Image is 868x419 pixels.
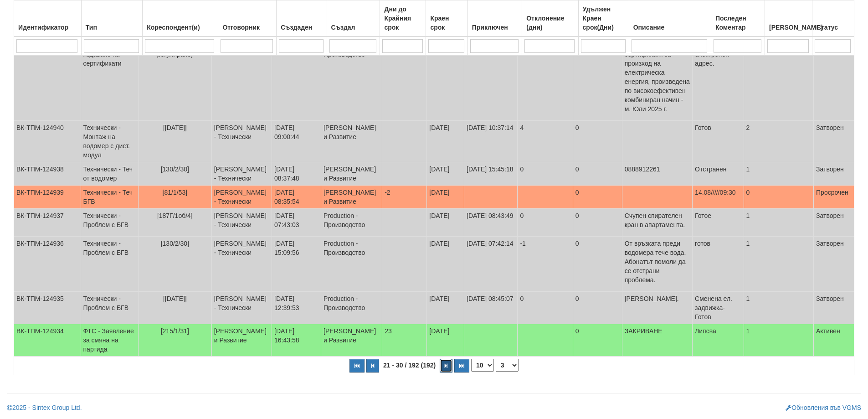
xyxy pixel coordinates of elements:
div: Създаден [279,21,324,34]
span: Готое [695,212,711,219]
span: -2 [385,189,390,196]
th: Създаден: No sort applied, activate to apply an ascending sort [277,0,327,37]
td: [PERSON_NAME] - Производство [211,29,272,121]
td: 0 [518,29,573,121]
th: Удължен Краен срок(Дни): No sort applied, activate to apply an ascending sort [578,0,629,37]
th: Статус: No sort applied, activate to apply an ascending sort [812,0,854,37]
td: ВК-ТПМ-124939 [14,186,81,209]
td: [DATE] 08:45:07 [464,292,518,324]
td: 0 [518,209,573,237]
th: Идентификатор: No sort applied, activate to apply an ascending sort [14,0,82,37]
p: Заявление за издаване на сертификати за произход на електрическа енергия, произведена по високоеф... [625,31,690,114]
p: ЗАКРИВАНЕ [625,326,690,336]
td: 2 [744,29,813,121]
td: Активен [814,324,854,357]
td: [PERSON_NAME] - Технически [211,162,272,186]
button: Предишна страница [366,359,379,372]
select: Брой редове на страница [471,359,494,372]
td: [DATE] [427,209,464,237]
div: Отклонение (дни) [524,12,575,34]
div: Последен Коментар [714,12,762,34]
td: [DATE] 08:43:49 [464,209,518,237]
td: Производствен - Заявление за издаване на сертификати [81,29,138,121]
span: Сменена ел. задвижка- Готов [695,295,732,321]
div: Статус [815,21,852,34]
td: Технически - Теч от водомер [81,162,138,186]
td: [DATE] [427,237,464,292]
th: Последен Коментар: No sort applied, activate to apply an ascending sort [711,0,765,37]
div: [PERSON_NAME] [767,21,810,34]
td: [DATE] [427,121,464,162]
td: [DATE] 10:37:14 [464,121,518,162]
td: [DATE] 08:35:54 [272,186,321,209]
span: [187Г/1об/4] [157,212,193,219]
td: [DATE] 15:09:56 [272,237,321,292]
button: Следваща страница [440,359,452,372]
td: ВК-ТПМ-124940 [14,121,81,162]
td: ВК-ТПМ-124938 [14,162,81,186]
div: Идентификатор [16,21,79,34]
td: Затворен [814,209,854,237]
td: Затворен [814,121,854,162]
td: 2 [744,121,813,162]
button: Първа страница [349,359,365,372]
td: [DATE] 15:45:18 [464,162,518,186]
td: Затворен [814,162,854,186]
td: Production - Производство [321,209,382,237]
th: Създал: No sort applied, activate to apply an ascending sort [327,0,380,37]
td: [PERSON_NAME] - Технически [211,186,272,209]
td: 1 [744,209,813,237]
p: [PERSON_NAME]. [625,294,690,303]
div: Кореспондент(и) [145,21,216,34]
span: Липсва [695,327,716,335]
td: [DATE] 09:05:48 [272,29,321,121]
td: 1 [744,324,813,357]
td: 0 [518,292,573,324]
td: ВК-ТПМ-124937 [14,209,81,237]
td: 0 [573,292,622,324]
td: Production - Производство [321,292,382,324]
th: Брой Файлове: No sort applied, activate to apply an ascending sort [765,0,812,37]
div: Дни до Крайния срок [382,3,423,34]
td: [PERSON_NAME] и Развитие [321,162,382,186]
span: 14.08/////09:30 [695,189,736,196]
td: [DATE] [427,186,464,209]
td: 4 [518,121,573,162]
td: -1 [518,237,573,292]
p: От връзката преди водомера тече вода. Абонатът помоли да се отстрани проблема. [625,239,690,285]
td: Технически - Теч БГВ [81,186,138,209]
td: Просрочен [814,186,854,209]
td: Технически - Монтаж на водомер с дист. модул [81,121,138,162]
td: Димитричка Стойкова - Производство [321,29,382,121]
td: 1 [744,292,813,324]
td: Затворен [814,292,854,324]
td: 0 [518,162,573,186]
span: 21 - 30 / 192 (192) [381,362,438,369]
td: [DATE] [427,29,464,121]
td: [DATE] [427,292,464,324]
td: ВК-ТПМ-124934 [14,324,81,357]
div: Краен срок [428,12,465,34]
td: [PERSON_NAME] - Технически [211,292,272,324]
span: [130/2/30] [161,166,189,173]
p: 0888912261 [625,165,690,174]
th: Приключен: No sort applied, activate to apply an ascending sort [467,0,522,37]
a: 2025 - Sintex Group Ltd. [7,404,82,411]
td: [PERSON_NAME] и Развитие [211,324,272,357]
td: Production - Производство [321,237,382,292]
td: [PERSON_NAME] - Технически [211,209,272,237]
td: ИК-И-124941 [14,29,81,121]
button: Последна страница [454,359,469,372]
th: Краен срок: No sort applied, activate to apply an ascending sort [426,0,467,37]
td: 0 [573,162,622,186]
td: Технически - Проблем с БГВ [81,237,138,292]
td: [DATE] 09:55:25 [464,29,518,121]
td: [DATE] 16:43:58 [272,324,321,357]
td: 0 [573,237,622,292]
span: [[DATE]] [163,295,187,302]
td: [PERSON_NAME] и Развитие [321,324,382,357]
th: Отклонение (дни): No sort applied, activate to apply an ascending sort [522,0,578,37]
span: готов [695,240,710,247]
td: ВК-ТПМ-124936 [14,237,81,292]
span: Отстранен [695,166,726,173]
